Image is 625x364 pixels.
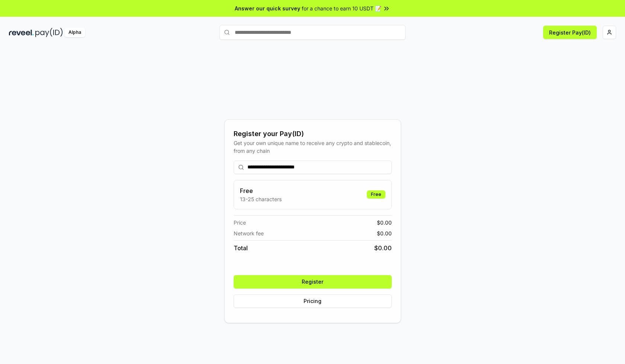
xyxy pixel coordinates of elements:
span: $ 0.00 [377,229,392,237]
h3: Free [240,186,282,195]
button: Register Pay(ID) [543,26,597,39]
span: Network fee [234,229,264,237]
div: Get your own unique name to receive any crypto and stablecoin, from any chain [234,139,392,155]
span: for a chance to earn 10 USDT 📝 [302,4,381,12]
div: Register your Pay(ID) [234,129,392,139]
button: Register [234,275,392,289]
img: reveel_dark [9,28,34,37]
div: Alpha [64,28,85,37]
span: Answer our quick survey [235,4,300,12]
img: pay_id [35,28,63,37]
span: Price [234,219,246,226]
span: $ 0.00 [377,219,392,226]
p: 13-25 characters [240,195,282,203]
button: Pricing [234,294,392,308]
div: Free [367,190,385,199]
span: Total [234,244,248,252]
span: $ 0.00 [374,244,392,252]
